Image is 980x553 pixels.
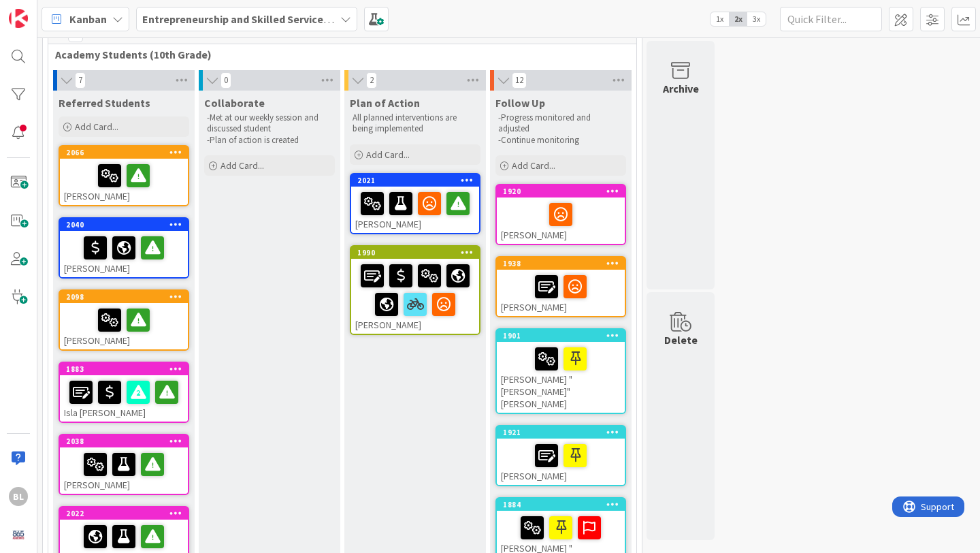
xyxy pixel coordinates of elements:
[75,121,118,133] span: Add Card...
[350,245,480,335] a: 1990[PERSON_NAME]
[351,259,479,334] div: [PERSON_NAME]
[495,425,626,486] a: 1921[PERSON_NAME]
[497,499,625,511] div: 1884
[503,428,625,437] div: 1921
[60,231,188,277] div: [PERSON_NAME]
[66,364,188,374] div: 1883
[60,291,188,349] div: 2098[PERSON_NAME]
[710,12,729,26] span: 1x
[29,2,62,18] span: Support
[503,331,625,341] div: 1901
[60,146,188,159] div: 2066
[60,435,188,447] div: 2038
[60,219,188,231] div: 2040
[497,185,625,244] div: 1920[PERSON_NAME]
[497,257,625,316] div: 1938[PERSON_NAME]
[60,447,188,494] div: [PERSON_NAME]
[69,11,107,27] span: Kanban
[55,48,619,61] span: Academy Students (10th Grade)
[497,426,625,439] div: 1921
[353,112,478,135] p: All planned interventions are being implemented
[9,525,28,544] img: avatar
[664,332,698,348] div: Delete
[350,173,480,234] a: 2021[PERSON_NAME]
[351,187,479,233] div: [PERSON_NAME]
[75,72,86,89] span: 7
[512,72,527,89] span: 12
[357,248,479,257] div: 1990
[497,426,625,485] div: 1921[PERSON_NAME]
[60,159,188,205] div: [PERSON_NAME]
[497,342,625,413] div: [PERSON_NAME] "[PERSON_NAME]" [PERSON_NAME]
[498,112,623,135] p: -Progress monitored and adjusted
[66,292,188,302] div: 2098
[66,220,188,230] div: 2040
[351,174,479,233] div: 2021[PERSON_NAME]
[60,363,188,375] div: 1883
[59,217,189,279] a: 2040[PERSON_NAME]
[497,185,625,197] div: 1920
[59,362,189,423] a: 1883Isla [PERSON_NAME]
[9,487,28,506] div: BL
[497,197,625,244] div: [PERSON_NAME]
[503,259,625,268] div: 1938
[729,12,747,26] span: 2x
[60,303,188,349] div: [PERSON_NAME]
[498,135,623,146] p: -Continue monitoring
[60,435,188,494] div: 2038[PERSON_NAME]
[60,219,188,277] div: 2040[PERSON_NAME]
[60,375,188,422] div: Isla [PERSON_NAME]
[497,439,625,485] div: [PERSON_NAME]
[9,9,28,28] img: Visit kanbanzone.com
[495,256,626,317] a: 1938[PERSON_NAME]
[66,509,188,518] div: 2022
[497,270,625,316] div: [PERSON_NAME]
[142,12,475,26] b: Entrepreneurship and Skilled Services Interventions - [DATE]-[DATE]
[66,148,188,157] div: 2066
[351,174,479,187] div: 2021
[351,247,479,259] div: 1990
[207,135,332,146] p: -Plan of action is created
[497,257,625,270] div: 1938
[497,330,625,413] div: 1901[PERSON_NAME] "[PERSON_NAME]" [PERSON_NAME]
[59,96,150,110] span: Referred Students
[60,507,188,520] div: 2022
[207,112,332,135] p: -Met at our weekly session and discussed student
[351,247,479,334] div: 1990[PERSON_NAME]
[59,434,189,495] a: 2038[PERSON_NAME]
[503,187,625,196] div: 1920
[350,96,420,110] span: Plan of Action
[747,12,766,26] span: 3x
[366,148,410,161] span: Add Card...
[357,176,479,185] div: 2021
[663,80,699,97] div: Archive
[60,363,188,422] div: 1883Isla [PERSON_NAME]
[366,72,377,89] span: 2
[60,291,188,303] div: 2098
[495,184,626,245] a: 1920[PERSON_NAME]
[495,328,626,414] a: 1901[PERSON_NAME] "[PERSON_NAME]" [PERSON_NAME]
[495,96,545,110] span: Follow Up
[512,159,555,172] span: Add Card...
[220,159,264,172] span: Add Card...
[780,7,882,31] input: Quick Filter...
[59,289,189,351] a: 2098[PERSON_NAME]
[497,330,625,342] div: 1901
[59,145,189,206] a: 2066[PERSON_NAME]
[66,437,188,446] div: 2038
[60,146,188,205] div: 2066[PERSON_NAME]
[503,500,625,509] div: 1884
[220,72,231,89] span: 0
[204,96,265,110] span: Collaborate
